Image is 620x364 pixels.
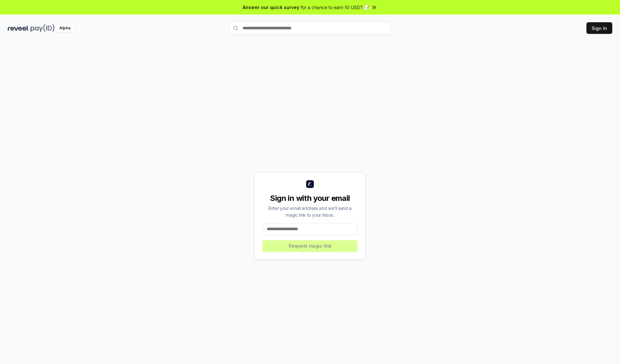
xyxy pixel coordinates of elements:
img: logo_small [306,180,314,188]
span: Answer our quick survey [243,4,299,11]
div: Alpha [56,24,74,32]
button: Sign In [586,22,612,34]
img: pay_id [31,24,55,32]
span: for a chance to earn 10 USDT 📝 [301,4,370,11]
div: Sign in with your email [263,193,357,203]
div: Enter your email address and we’ll send a magic link to your inbox. [263,205,357,218]
img: reveel_dark [8,24,29,32]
